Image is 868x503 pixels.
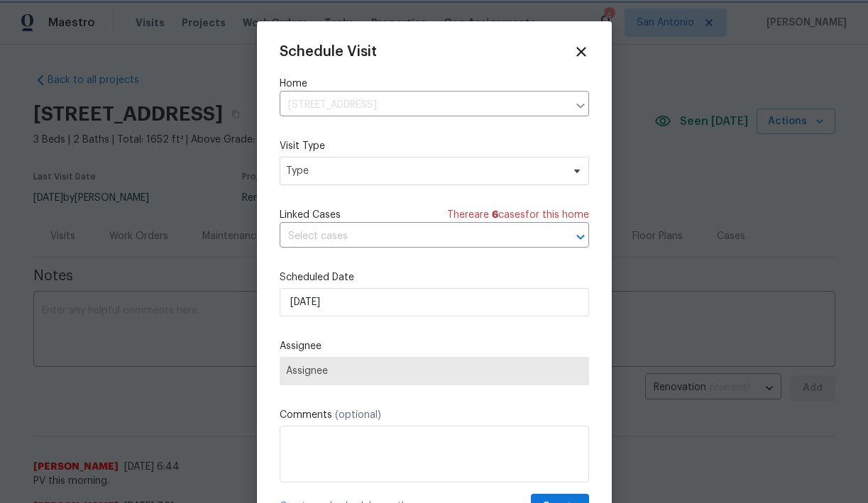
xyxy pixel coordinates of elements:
input: Enter in an address [280,94,568,116]
span: Type [286,164,562,178]
span: 6 [492,210,498,220]
label: Visit Type [280,139,589,153]
label: Assignee [280,339,589,353]
span: Linked Cases [280,208,341,222]
label: Comments [280,408,589,422]
input: M/D/YYYY [280,288,589,316]
span: Close [573,44,589,60]
label: Home [280,77,589,91]
span: (optional) [335,410,381,420]
span: Schedule Visit [280,45,377,59]
span: There are case s for this home [447,208,589,222]
label: Scheduled Date [280,270,589,284]
span: Assignee [286,365,583,377]
input: Select cases [280,226,549,248]
button: Open [571,227,590,247]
